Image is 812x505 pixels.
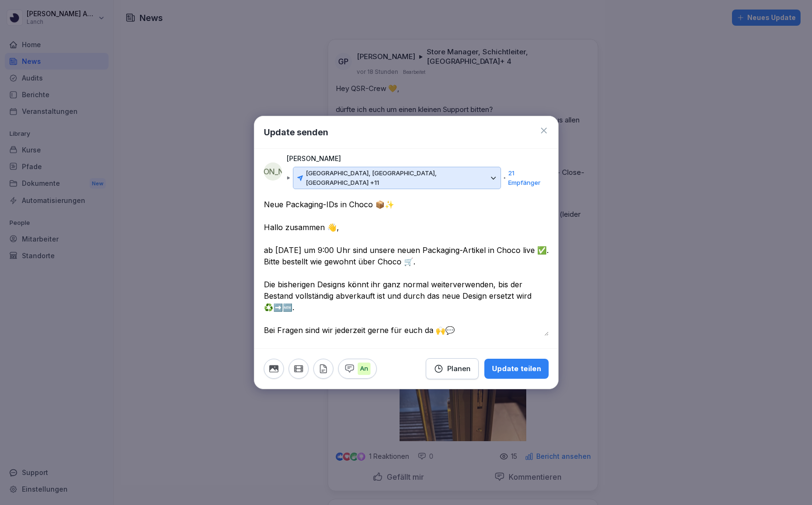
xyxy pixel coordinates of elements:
button: Planen [426,358,479,379]
div: Update teilen [492,364,541,374]
p: 21 Empfänger [508,169,544,187]
p: [PERSON_NAME] [287,153,341,164]
p: An [358,363,371,375]
p: [GEOGRAPHIC_DATA], [GEOGRAPHIC_DATA], [GEOGRAPHIC_DATA] +11 [306,169,487,187]
h1: Update senden [264,126,328,139]
div: Planen [434,364,471,374]
button: Update teilen [484,359,549,379]
button: An [338,359,377,379]
div: [PERSON_NAME] [264,162,282,181]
